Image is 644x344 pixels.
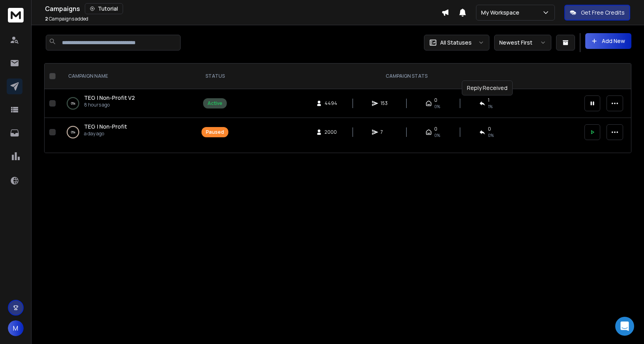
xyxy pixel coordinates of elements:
[325,100,337,107] span: 4494
[45,15,48,22] span: 2
[84,94,135,102] a: TEG | Non-Profit V2
[381,100,388,107] span: 153
[585,33,631,49] button: Add New
[84,123,127,131] a: TEG | Non-Profit
[59,118,197,147] td: 0%TEG | Non-Profita day ago
[615,317,634,336] div: Open Intercom Messenger
[440,39,472,47] p: All Statuses
[494,35,551,50] button: Newest First
[206,129,224,135] div: Paused
[84,131,127,137] p: a day ago
[45,3,441,14] div: Campaigns
[325,129,337,135] span: 2000
[488,97,489,103] span: 1
[581,9,625,17] p: Get Free Credits
[59,89,197,118] td: 0%TEG | Non-Profit V28 hours ago
[434,103,440,110] span: 0%
[381,129,388,135] span: 7
[8,320,24,336] button: M
[462,80,513,95] div: Reply Received
[84,102,135,108] p: 8 hours ago
[207,100,222,107] div: Active
[197,64,233,89] th: STATUS
[488,126,491,132] span: 0
[481,9,523,17] p: My Workspace
[233,64,580,89] th: CAMPAIGN STATS
[564,5,630,21] button: Get Free Credits
[59,64,197,89] th: CAMPAIGN NAME
[45,16,88,22] p: Campaigns added
[488,103,493,110] span: 1 %
[85,3,123,14] button: Tutorial
[488,132,494,138] span: 0 %
[434,97,437,103] span: 0
[71,99,75,107] p: 0 %
[71,128,75,136] p: 0 %
[434,132,440,138] span: 0%
[434,126,437,132] span: 0
[84,94,135,101] span: TEG | Non-Profit V2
